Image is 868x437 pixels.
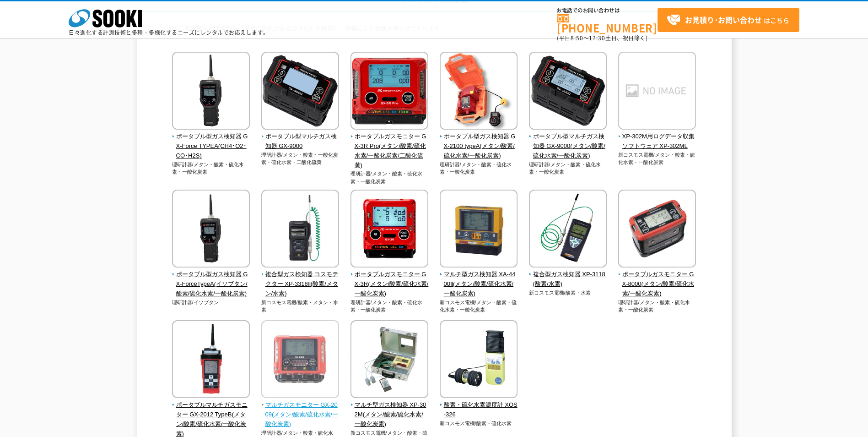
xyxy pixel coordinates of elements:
[440,52,518,132] img: ポータブル型ガス検知器 GX-2100 typeA(メタン/酸素/硫化水素/一酸化炭素)
[172,161,250,176] p: 理研計器/メタン・酸素・硫化水素・一酸化炭素
[261,52,339,132] img: ポータブル型マルチガス検知器 GX-9000
[557,34,647,42] span: (平日 ～ 土日、祝日除く)
[172,123,250,160] a: ポータブル型ガス検知器 GX-Force TYPEA(CH4･O2･CO･H2S)
[618,123,696,151] a: XP-302M用ログデータ収集ソフトウェア XP-302ML
[261,190,339,270] img: 複合型ガス検知器 コスモテクター XP-3318Ⅱ(酸素/メタン/水素)
[172,299,250,306] p: 理研計器/イソブタン
[69,30,269,35] p: 日々進化する計測技術と多種・多様化するニーズにレンタルでお応えします。
[440,123,518,160] a: ポータブル型ガス検知器 GX-2100 typeA(メタン/酸素/硫化水素/一酸化炭素)
[350,190,428,270] img: ポータブルガスモニター GX-3R(メタン/酸素/硫化水素/一酸化炭素)
[440,132,518,160] span: ポータブル型ガス検知器 GX-2100 typeA(メタン/酸素/硫化水素/一酸化炭素)
[529,132,607,160] span: ポータブル型マルチガス検知器 GX-9000(メタン/酸素/硫化水素/一酸化炭素)
[350,299,429,314] p: 理研計器/メタン・酸素・硫化水素・一酸化炭素
[172,270,250,298] span: ポータブル型ガス検知器 GX-ForceTypeA(イソブタン/酸素/硫化水素/一酸化炭素)
[350,170,429,185] p: 理研計器/メタン・酸素・硫化水素・一酸化炭素
[529,270,607,289] span: 複合型ガス検知器 XP-3118(酸素/水素)
[261,261,340,298] a: 複合型ガス検知器 コスモテクター XP-3318Ⅱ(酸素/メタン/水素)
[440,161,518,176] p: 理研計器/メタン・酸素・硫化水素・一酸化炭素
[261,151,340,166] p: 理研計器/メタン・酸素・一酸化炭素・硫化水素・二酸化硫黄
[440,420,518,427] p: 新コスモス電機/酸素・硫化水素
[589,34,605,42] span: 17:30
[685,14,762,25] strong: お見積り･お問い合わせ
[350,392,429,429] a: マルチ型ガス検知器 XP-302M(メタン/酸素/硫化水素/一酸化炭素)
[557,14,658,33] a: [PHONE_NUMBER]
[658,8,799,32] a: お見積り･お問い合わせはこちら
[350,52,428,132] img: ポータブルガスモニター GX-3R Pro(メタン/酸素/硫化水素/一酸化炭素/二酸化硫黄)
[172,320,250,400] img: ポータブルマルチガスモニター GX-2012 TypeB(メタン/酸素/硫化水素/一酸化炭素)
[261,400,340,429] span: マルチガスモニター GX-2009(メタン/酸素/硫化水素/一酸化炭素)
[529,261,607,289] a: 複合型ガス検知器 XP-3118(酸素/水素)
[571,34,583,42] span: 8:50
[172,261,250,298] a: ポータブル型ガス検知器 GX-ForceTypeA(イソブタン/酸素/硫化水素/一酸化炭素)
[172,190,250,270] img: ポータブル型ガス検知器 GX-ForceTypeA(イソブタン/酸素/硫化水素/一酸化炭素)
[618,132,696,151] span: XP-302M用ログデータ収集ソフトウェア XP-302ML
[261,270,340,298] span: 複合型ガス検知器 コスモテクター XP-3318Ⅱ(酸素/メタン/水素)
[350,400,429,429] span: マルチ型ガス検知器 XP-302M(メタン/酸素/硫化水素/一酸化炭素)
[529,161,607,176] p: 理研計器/メタン・酸素・硫化水素・一酸化炭素
[440,261,518,298] a: マルチ型ガス検知器 XA-4400Ⅱ(メタン/酸素/硫化水素/一酸化炭素)
[529,123,607,160] a: ポータブル型マルチガス検知器 GX-9000(メタン/酸素/硫化水素/一酸化炭素)
[440,190,518,270] img: マルチ型ガス検知器 XA-4400Ⅱ(メタン/酸素/硫化水素/一酸化炭素)
[440,392,518,419] a: 酸素・硫化水素濃度計 XOS-326
[350,320,428,400] img: マルチ型ガス検知器 XP-302M(メタン/酸素/硫化水素/一酸化炭素)
[261,320,339,400] img: マルチガスモニター GX-2009(メタン/酸素/硫化水素/一酸化炭素)
[440,320,518,400] img: 酸素・硫化水素濃度計 XOS-326
[350,123,429,170] a: ポータブルガスモニター GX-3R Pro(メタン/酸素/硫化水素/一酸化炭素/二酸化硫黄)
[618,52,696,132] img: XP-302M用ログデータ収集ソフトウェア XP-302ML
[261,392,340,429] a: マルチガスモニター GX-2009(メタン/酸素/硫化水素/一酸化炭素)
[261,123,340,151] a: ポータブル型マルチガス検知器 GX-9000
[440,270,518,298] span: マルチ型ガス検知器 XA-4400Ⅱ(メタン/酸素/硫化水素/一酸化炭素)
[529,289,607,297] p: 新コスモス電機/酸素・水素
[618,261,696,298] a: ポータブルガスモニター GX-8000(メタン/酸素/硫化水素/一酸化炭素)
[350,270,429,298] span: ポータブルガスモニター GX-3R(メタン/酸素/硫化水素/一酸化炭素)
[618,190,696,270] img: ポータブルガスモニター GX-8000(メタン/酸素/硫化水素/一酸化炭素)
[350,132,429,170] span: ポータブルガスモニター GX-3R Pro(メタン/酸素/硫化水素/一酸化炭素/二酸化硫黄)
[172,52,250,132] img: ポータブル型ガス検知器 GX-Force TYPEA(CH4･O2･CO･H2S)
[618,151,696,166] p: 新コスモス電機/メタン・酸素・硫化水素・一酸化炭素
[618,270,696,298] span: ポータブルガスモニター GX-8000(メタン/酸素/硫化水素/一酸化炭素)
[261,299,340,314] p: 新コスモス電機/酸素・メタン・水素
[172,132,250,160] span: ポータブル型ガス検知器 GX-Force TYPEA(CH4･O2･CO･H2S)
[529,52,607,132] img: ポータブル型マルチガス検知器 GX-9000(メタン/酸素/硫化水素/一酸化炭素)
[667,13,789,27] span: はこちら
[618,299,696,314] p: 理研計器/メタン・酸素・硫化水素・一酸化炭素
[440,299,518,314] p: 新コスモス電機/メタン・酸素・硫化水素・一酸化炭素
[350,261,429,298] a: ポータブルガスモニター GX-3R(メタン/酸素/硫化水素/一酸化炭素)
[529,190,607,270] img: 複合型ガス検知器 XP-3118(酸素/水素)
[440,400,518,420] span: 酸素・硫化水素濃度計 XOS-326
[261,132,340,151] span: ポータブル型マルチガス検知器 GX-9000
[557,8,658,13] span: お電話でのお問い合わせは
